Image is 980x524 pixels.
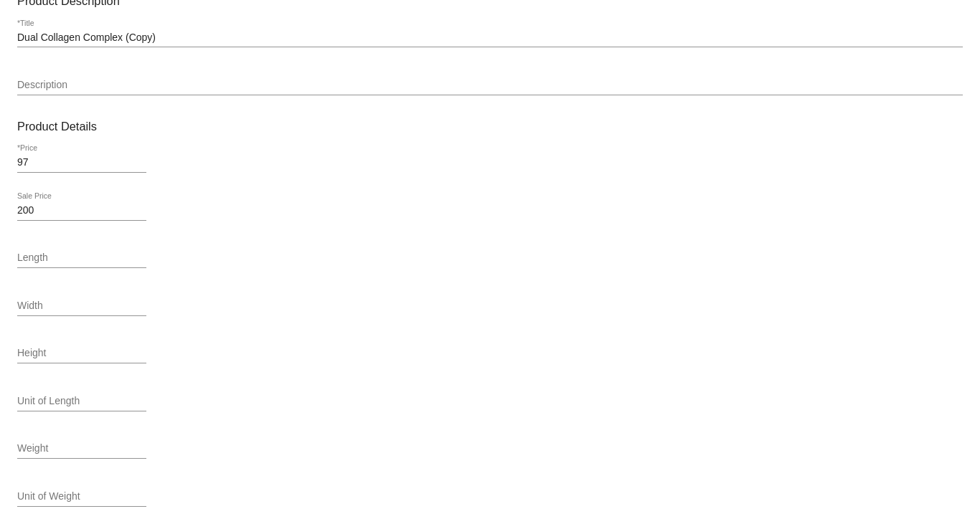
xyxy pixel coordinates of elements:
[17,443,146,454] input: Weight
[17,348,146,359] input: Height
[17,120,963,133] h3: Product Details
[17,491,146,502] input: Unit of Weight
[17,32,963,44] input: *Title
[17,80,963,91] input: Description
[17,252,146,264] input: Length
[17,205,146,216] input: Sale Price
[17,157,146,168] input: *Price
[17,300,146,312] input: Width
[17,396,146,407] input: Unit of Length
